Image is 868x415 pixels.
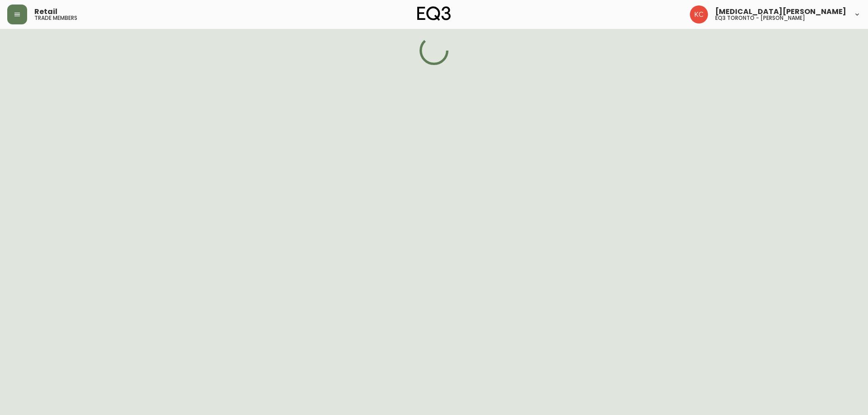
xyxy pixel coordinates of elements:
h5: trade members [34,15,77,21]
img: logo [417,6,451,21]
span: Retail [34,8,57,15]
img: 6487344ffbf0e7f3b216948508909409 [690,5,708,23]
span: [MEDICAL_DATA][PERSON_NAME] [715,8,846,15]
h5: eq3 toronto - [PERSON_NAME] [715,15,805,21]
